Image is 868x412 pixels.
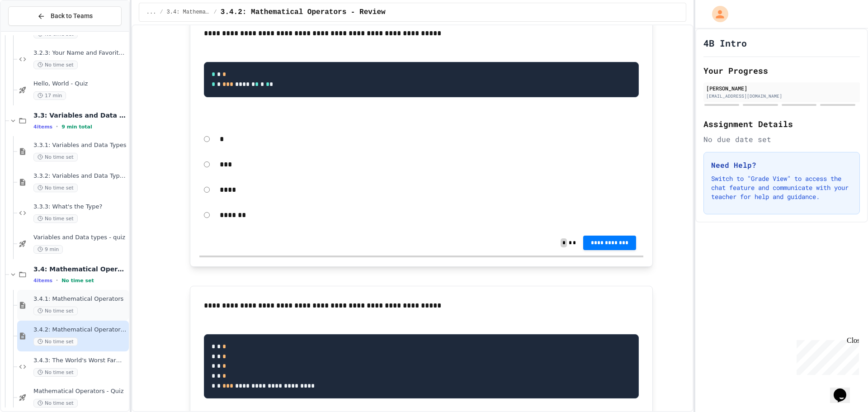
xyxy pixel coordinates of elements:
[160,9,163,16] span: /
[33,61,78,69] span: No time set
[33,153,78,161] span: No time set
[61,124,92,130] span: 9 min total
[703,64,860,77] h2: Your Progress
[33,388,127,395] span: Mathematical Operators - Quiz
[8,6,122,26] button: Back to Teams
[793,336,859,375] iframe: chat widget
[56,123,58,130] span: •
[33,214,78,223] span: No time set
[33,203,127,211] span: 3.3.3: What's the Type?
[706,84,857,92] div: [PERSON_NAME]
[33,399,78,407] span: No time set
[33,357,127,365] span: 3.4.3: The World's Worst Farmers Market
[33,295,127,303] span: 3.4.1: Mathematical Operators
[706,93,857,99] div: [EMAIL_ADDRESS][DOMAIN_NAME]
[33,49,127,57] span: 3.2.3: Your Name and Favorite Movie
[33,111,127,119] span: 3.3: Variables and Data Types
[33,245,63,254] span: 9 min
[33,337,78,346] span: No time set
[33,326,127,334] span: 3.4.2: Mathematical Operators - Review
[711,174,852,201] p: Switch to "Grade View" to access the chat feature and communicate with your teacher for help and ...
[33,172,127,180] span: 3.3.2: Variables and Data Types - Review
[703,134,860,145] div: No due date set
[221,7,386,18] span: 3.4.2: Mathematical Operators - Review
[33,91,66,100] span: 17 min
[830,376,859,403] iframe: chat widget
[33,234,127,242] span: Variables and Data types - quiz
[56,277,58,284] span: •
[33,142,127,149] span: 3.3.1: Variables and Data Types
[214,9,217,16] span: /
[703,37,747,49] h1: 4B Intro
[33,307,78,315] span: No time set
[33,124,52,130] span: 4 items
[146,9,156,16] span: ...
[33,265,127,273] span: 3.4: Mathematical Operators
[167,9,210,16] span: 3.4: Mathematical Operators
[703,4,731,24] div: My Account
[33,80,127,88] span: Hello, World - Quiz
[4,4,62,57] div: Chat with us now!Close
[51,11,93,21] span: Back to Teams
[33,368,78,377] span: No time set
[33,184,78,192] span: No time set
[33,278,52,284] span: 4 items
[711,160,852,170] h3: Need Help?
[703,118,860,130] h2: Assignment Details
[61,278,94,284] span: No time set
